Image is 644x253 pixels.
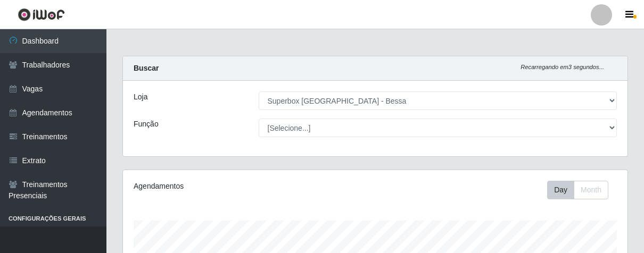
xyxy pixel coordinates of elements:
div: Toolbar with button groups [547,181,617,199]
div: Agendamentos [134,181,326,192]
label: Função [134,119,159,130]
button: Day [547,181,574,199]
img: CoreUI Logo [18,8,65,21]
label: Loja [134,91,147,103]
button: Month [574,181,608,199]
i: Recarregando em 3 segundos... [521,64,604,70]
div: First group [547,181,608,199]
strong: Buscar [134,64,159,72]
